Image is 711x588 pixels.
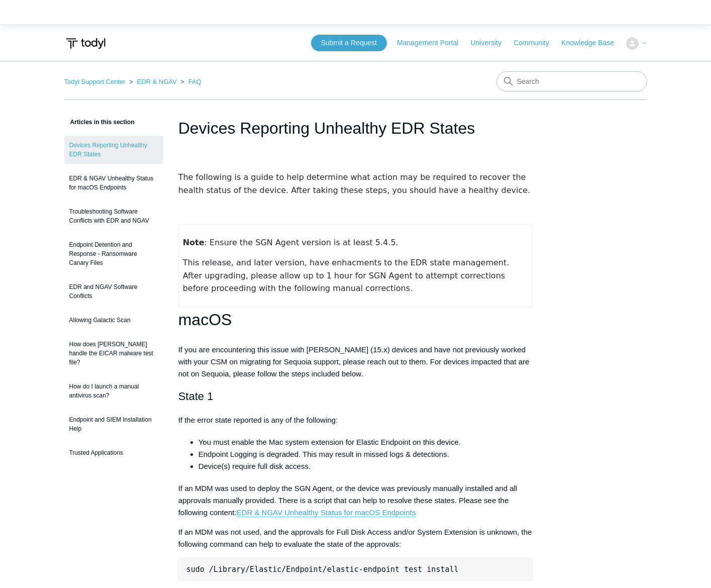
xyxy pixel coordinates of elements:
[183,238,398,247] span: : Ensure the SGN Agent version is at least 5.4.5.
[183,238,205,247] strong: Note
[514,38,559,48] a: Community
[64,119,135,126] span: Articles in this section
[198,436,533,448] li: You must enable the Mac system extension for Elastic Endpoint on this device.
[237,508,416,517] a: EDR & NGAV Unhealthy Status for macOS Endpoints
[188,78,201,85] a: FAQ
[64,335,163,372] a: How does [PERSON_NAME] handle the EICAR malware test file?
[64,78,128,85] li: Todyl Support Center
[64,34,107,53] img: Todyl Support Center Help Center home page
[178,78,201,85] li: FAQ
[64,377,163,405] a: How do I launch a manual antivirus scan?
[64,311,163,330] a: Allowing Galactic Scan
[127,78,178,85] li: EDR & NGAV
[64,202,163,230] a: Troubleshooting Software Conflicts with EDR and NGAV
[137,78,176,85] a: EDR & NGAV
[64,443,163,462] a: Trusted Applications
[64,78,126,85] a: Todyl Support Center
[178,116,533,140] h1: Devices Reporting Unhealthy EDR States
[64,235,163,272] a: Endpoint Detention and Response - Ransomware Canary Files
[64,136,163,164] a: Devices Reporting Unhealthy EDR States
[178,414,533,426] p: If the error state reported is any of the following:
[470,38,511,48] a: University
[178,387,533,405] h2: State 1
[198,460,533,472] li: Device(s) require full disk access.
[311,35,387,51] a: Submit a Request
[183,258,512,293] span: This release, and later version, have enhacments to the EDR state management. After upgrading, pl...
[178,172,531,195] span: The following is a guide to help determine what action may be required to recover the health stat...
[178,307,533,333] h1: macOS
[496,71,647,91] input: Search
[178,526,533,550] p: If an MDM was not used, and the approvals for Full Disk Access and/or System Extension is unknown...
[178,344,533,380] p: If you are encountering this issue with [PERSON_NAME] (15.x) devices and have not previously work...
[64,277,163,306] a: EDR and NGAV Software Conflicts
[64,169,163,197] a: EDR & NGAV Unhealthy Status for macOS Endpoints
[198,448,533,460] li: Endpoint Logging is degraded. This may result in missed logs & detections.
[178,558,533,581] pre: sudo /Library/Elastic/Endpoint/elastic-endpoint test install
[178,482,533,519] p: If an MDM was used to deploy the SGN Agent, or the device was previously manually installed and a...
[561,38,624,48] a: Knowledge Base
[397,38,468,48] a: Management Portal
[64,410,163,438] a: Endpoint and SIEM Installation Help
